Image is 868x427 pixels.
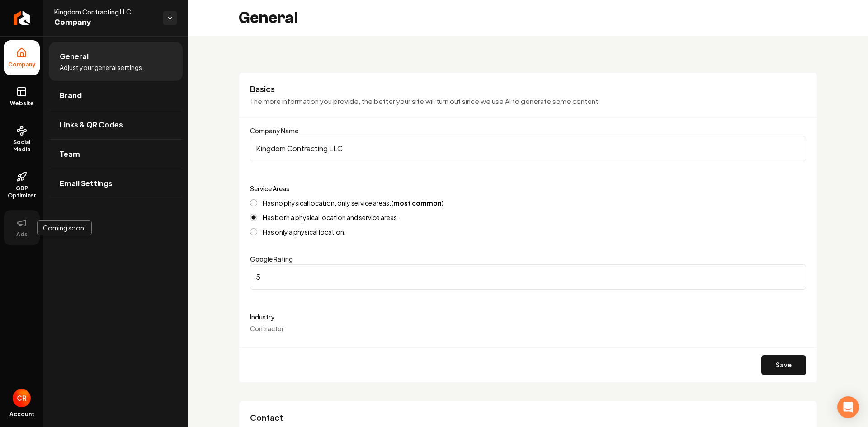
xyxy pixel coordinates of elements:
[837,396,859,418] div: Open Intercom Messenger
[54,7,156,16] span: Kingdom Contracting LLC
[250,127,298,135] label: Company Name
[250,255,293,263] label: Google Rating
[391,199,444,207] strong: (most common)
[60,178,113,189] span: Email Settings
[13,389,31,407] button: Open user button
[4,210,40,245] button: Ads
[4,185,40,199] span: GBP Optimizer
[239,9,298,27] h2: General
[250,184,289,192] label: Service Areas
[60,149,80,160] span: Team
[60,119,123,130] span: Links & QR Codes
[4,79,40,114] a: Website
[250,412,806,423] h3: Contact
[49,81,183,110] a: Brand
[14,11,30,25] img: Rebolt Logo
[13,389,31,407] img: Christian Rosario
[250,84,806,94] h3: Basics
[4,118,40,160] a: Social Media
[761,355,806,375] button: Save
[9,411,34,418] span: Account
[13,231,31,238] span: Ads
[6,100,38,107] span: Website
[4,139,40,153] span: Social Media
[49,140,183,169] a: Team
[60,63,144,72] span: Adjust your general settings.
[263,200,444,206] label: Has no physical location, only service areas.
[5,61,39,68] span: Company
[54,16,156,29] span: Company
[263,214,399,221] label: Has both a physical location and service areas.
[250,324,284,333] span: Contractor
[43,223,86,232] p: Coming soon!
[250,136,806,161] input: Company Name
[263,229,346,235] label: Has only a physical location.
[49,169,183,198] a: Email Settings
[60,90,82,101] span: Brand
[250,264,806,290] input: Google Rating
[49,110,183,139] a: Links & QR Codes
[60,51,89,62] span: General
[250,96,806,107] p: The more information you provide, the better your site will turn out since we use AI to generate ...
[4,164,40,206] a: GBP Optimizer
[250,311,806,322] label: Industry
